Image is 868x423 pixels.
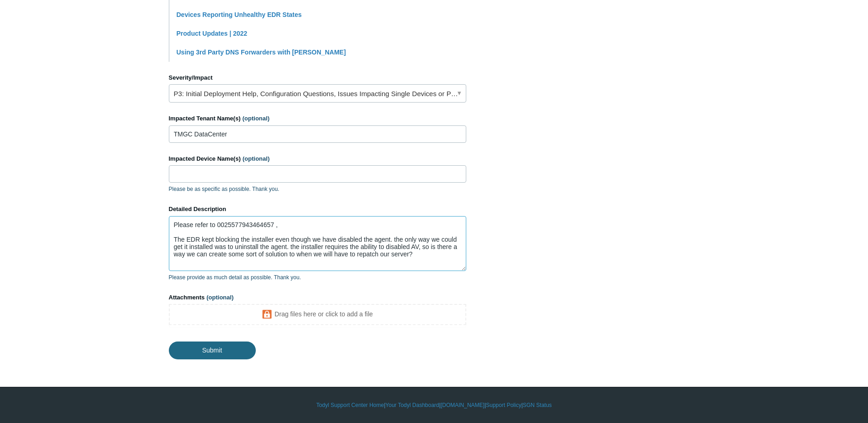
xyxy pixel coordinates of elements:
div: | | | | [169,401,700,409]
a: Devices Reporting Unhealthy EDR States [177,11,302,18]
a: [DOMAIN_NAME] [441,401,485,409]
label: Impacted Device Name(s) [169,154,466,163]
span: (optional) [243,155,270,162]
span: (optional) [206,294,233,301]
label: Detailed Description [169,205,466,214]
label: Impacted Tenant Name(s) [169,114,466,123]
a: Todyl Support Center Home [316,401,384,409]
a: Your Todyl Dashboard [385,401,439,409]
p: Please provide as much detail as possible. Thank you. [169,273,466,282]
label: Attachments [169,293,466,302]
label: Severity/Impact [169,73,466,82]
a: Support Policy [486,401,521,409]
a: Using 3rd Party DNS Forwarders with [PERSON_NAME] [177,49,346,56]
p: Please be as specific as possible. Thank you. [169,185,466,193]
a: Product Updates | 2022 [177,30,248,37]
span: (optional) [243,115,270,122]
a: P3: Initial Deployment Help, Configuration Questions, Issues Impacting Single Devices or Past Out... [169,84,466,103]
input: Submit [169,342,256,359]
a: SGN Status [523,401,552,409]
